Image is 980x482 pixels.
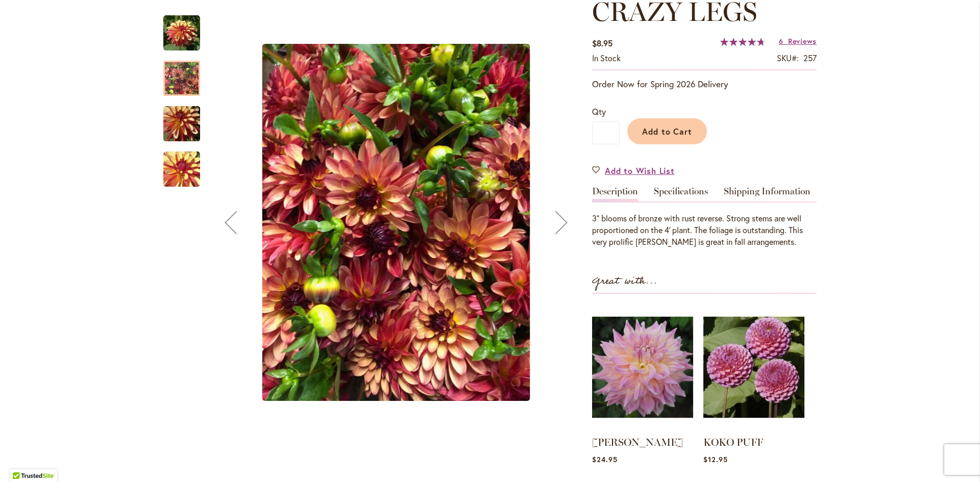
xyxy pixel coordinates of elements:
[777,53,799,63] strong: SKU
[592,78,817,90] p: Order Now for Spring 2026 Delivery
[788,36,817,46] span: Reviews
[163,14,200,52] img: CRAZY LEGS
[210,5,251,440] button: Previous
[724,187,811,201] a: Shipping Information
[703,436,763,448] a: KOKO PUFF
[163,141,200,187] div: CRAZY LEGS
[592,38,612,48] span: $8.95
[703,454,728,464] span: $12.95
[210,5,629,440] div: Product Images
[262,44,530,401] img: CRAZY LEGS
[654,187,708,201] a: Specifications
[592,273,657,290] strong: Great with...
[163,96,210,141] div: CRAZY LEGS
[720,38,765,46] div: 96%
[592,454,618,464] span: $24.95
[210,5,582,440] div: CRAZY LEGSCRAZY LEGSCRAZY LEGS
[592,436,683,448] a: [PERSON_NAME]
[627,118,707,144] button: Add to Cart
[592,187,817,248] div: Detailed Product Info
[779,36,817,46] a: 6 Reviews
[592,106,606,117] span: Qty
[163,5,210,50] div: CRAZY LEGS
[605,165,675,176] span: Add to Wish List
[8,446,36,474] iframe: Launch Accessibility Center
[592,187,638,201] a: Description
[592,165,675,176] a: Add to Wish List
[145,99,218,148] img: CRAZY LEGS
[592,213,817,248] div: 3" blooms of bronze with rust reverse. Strong stems are well proportioned on the 4' plant. The fo...
[803,53,817,64] div: 257
[779,36,783,46] span: 6
[163,50,210,96] div: CRAZY LEGS
[210,5,582,440] div: CRAZY LEGS
[703,304,804,430] img: KOKO PUFF
[163,151,200,188] img: CRAZY LEGS
[592,53,621,63] span: In stock
[541,5,582,440] button: Next
[642,126,693,137] span: Add to Cart
[592,53,621,64] div: Availability
[592,304,693,430] img: MINGUS PHILIP SR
